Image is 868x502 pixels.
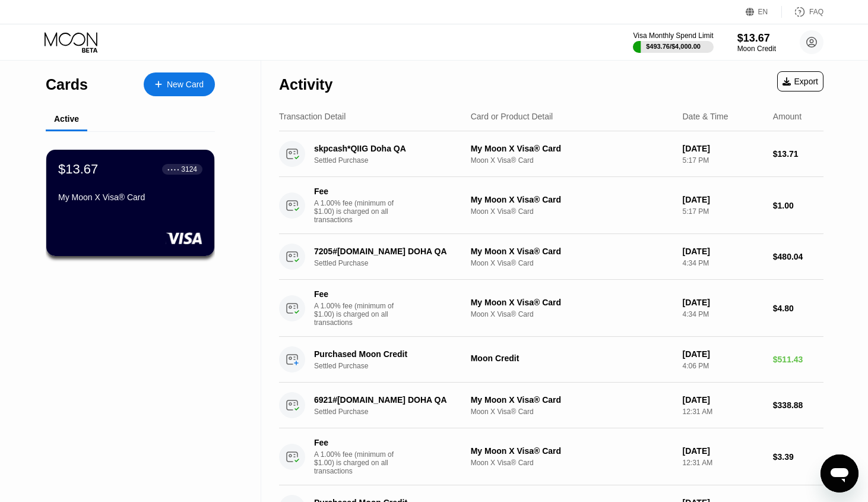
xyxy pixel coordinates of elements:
div: 4:34 PM [682,259,763,267]
div: My Moon X Visa® Card [471,446,673,456]
div: My Moon X Visa® Card [58,192,202,202]
div: FAQ [782,6,823,18]
div: My Moon X Visa® Card [471,195,673,204]
div: Moon X Visa® Card [471,459,673,467]
div: Fee [314,187,397,196]
div: Active [54,114,79,124]
div: $493.76 / $4,000.00 [646,43,701,50]
div: 7205#[DOMAIN_NAME] DOHA QASettled PurchaseMy Moon X Visa® CardMoon X Visa® Card[DATE]4:34 PM$480.04 [279,234,823,280]
div: $13.67 [737,32,776,45]
div: 12:31 AM [682,408,763,416]
div: A 1.00% fee (minimum of $1.00) is charged on all transactions [314,450,403,475]
div: $13.67 [58,162,98,177]
div: $13.67● ● ● ●3124My Moon X Visa® Card [46,150,214,256]
div: skpcash*QIIG Doha QASettled PurchaseMy Moon X Visa® CardMoon X Visa® Card[DATE]5:17 PM$13.71 [279,131,823,177]
div: FeeA 1.00% fee (minimum of $1.00) is charged on all transactionsMy Moon X Visa® CardMoon X Visa® ... [279,428,823,485]
div: Export [783,77,818,86]
div: [DATE] [682,144,763,153]
div: EN [746,6,782,18]
div: My Moon X Visa® Card [471,298,673,307]
div: Export [777,71,823,91]
div: Moon X Visa® Card [471,207,673,216]
div: Moon X Visa® Card [471,156,673,165]
div: FAQ [809,8,823,16]
div: Purchased Moon CreditSettled PurchaseMoon Credit[DATE]4:06 PM$511.43 [279,337,823,383]
div: My Moon X Visa® Card [471,395,673,405]
div: My Moon X Visa® Card [471,144,673,153]
div: Settled Purchase [314,362,478,370]
div: Visa Monthly Spend Limit$493.76/$4,000.00 [633,31,713,53]
div: $1.00 [773,201,823,210]
div: 3124 [181,165,197,173]
div: $4.80 [773,304,823,313]
div: My Moon X Visa® Card [471,247,673,256]
div: [DATE] [682,298,763,307]
div: ● ● ● ● [167,168,179,171]
div: Moon Credit [471,353,673,363]
div: $511.43 [773,355,823,364]
div: $13.67Moon Credit [737,32,776,53]
div: 7205#[DOMAIN_NAME] DOHA QA [314,247,467,256]
div: Transaction Detail [279,112,346,121]
div: Amount [773,112,802,121]
div: [DATE] [682,349,763,359]
div: Moon Credit [737,45,776,53]
div: skpcash*QIIG Doha QA [314,144,467,153]
div: Moon X Visa® Card [471,310,673,318]
div: New Card [144,72,215,96]
div: 6921#[DOMAIN_NAME] DOHA QA [314,395,467,405]
div: $338.88 [773,400,823,410]
div: Activity [279,76,332,93]
div: [DATE] [682,195,763,204]
div: Moon X Visa® Card [471,408,673,416]
div: EN [758,8,768,16]
div: FeeA 1.00% fee (minimum of $1.00) is charged on all transactionsMy Moon X Visa® CardMoon X Visa® ... [279,177,823,234]
div: $3.39 [773,452,823,462]
div: [DATE] [682,395,763,405]
div: Moon X Visa® Card [471,259,673,267]
div: $13.71 [773,149,823,159]
div: A 1.00% fee (minimum of $1.00) is charged on all transactions [314,199,403,224]
div: 12:31 AM [682,459,763,467]
div: 6921#[DOMAIN_NAME] DOHA QASettled PurchaseMy Moon X Visa® CardMoon X Visa® Card[DATE]12:31 AM$338.88 [279,383,823,428]
div: Settled Purchase [314,259,478,267]
div: Settled Purchase [314,156,478,165]
div: 4:34 PM [682,310,763,318]
div: [DATE] [682,446,763,456]
div: FeeA 1.00% fee (minimum of $1.00) is charged on all transactionsMy Moon X Visa® CardMoon X Visa® ... [279,280,823,337]
div: Fee [314,289,397,299]
div: Card or Product Detail [471,112,553,121]
div: New Card [167,80,204,90]
iframe: Button to launch messaging window [821,454,859,492]
div: 5:17 PM [682,156,763,165]
div: 5:17 PM [682,207,763,216]
div: $480.04 [773,252,823,261]
div: Fee [314,438,397,447]
div: A 1.00% fee (minimum of $1.00) is charged on all transactions [314,302,403,327]
div: Date & Time [682,112,728,121]
div: [DATE] [682,247,763,256]
div: Cards [46,76,88,93]
div: Visa Monthly Spend Limit [633,31,713,40]
div: Purchased Moon Credit [314,349,467,359]
div: Settled Purchase [314,408,478,416]
div: 4:06 PM [682,362,763,370]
